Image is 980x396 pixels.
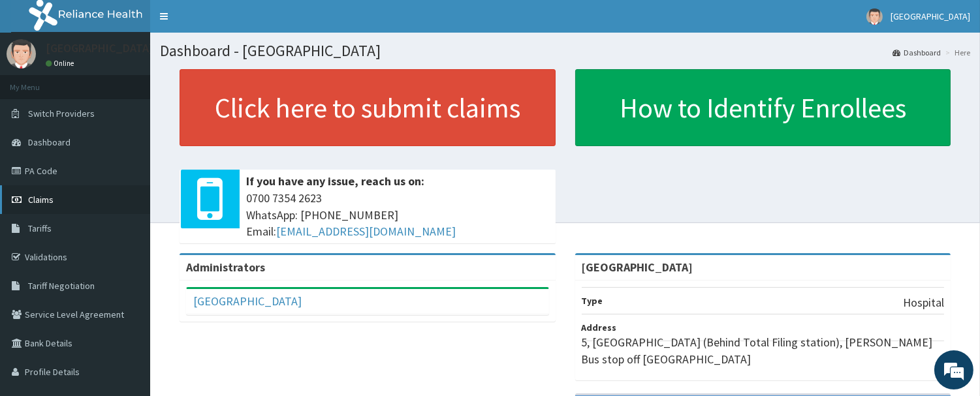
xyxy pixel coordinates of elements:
[582,295,603,307] b: Type
[46,59,77,68] a: Online
[180,69,556,146] a: Click here to submit claims
[28,280,95,292] span: Tariff Negotiation
[276,224,456,239] a: [EMAIL_ADDRESS][DOMAIN_NAME]
[28,222,52,234] span: Tariffs
[893,47,941,58] a: Dashboard
[7,260,249,306] textarea: Type your message and hit 'Enter'
[942,47,970,58] li: Here
[193,294,302,309] a: [GEOGRAPHIC_DATA]
[246,190,549,240] span: 0700 7354 2623 WhatsApp: [PHONE_NUMBER] Email:
[246,174,424,189] b: If you have any issue, reach us on:
[46,42,153,54] p: [GEOGRAPHIC_DATA]
[28,194,54,206] span: Claims
[582,322,617,333] b: Address
[575,69,951,146] a: How to Identify Enrollees
[582,334,945,367] p: 5, [GEOGRAPHIC_DATA] (Behind Total Filing station), [PERSON_NAME] Bus stop off [GEOGRAPHIC_DATA]
[28,136,71,148] span: Dashboard
[76,116,180,248] span: We're online!
[160,42,970,59] h1: Dashboard - [GEOGRAPHIC_DATA]
[7,39,36,69] img: User Image
[214,7,245,38] div: Minimize live chat window
[68,73,219,90] div: Chat with us now
[28,108,95,119] span: Switch Providers
[903,294,944,311] p: Hospital
[186,260,265,275] b: Administrators
[866,8,883,25] img: User Image
[582,260,693,275] strong: [GEOGRAPHIC_DATA]
[24,65,53,98] img: d_794563401_company_1708531726252_794563401
[891,10,970,22] span: [GEOGRAPHIC_DATA]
